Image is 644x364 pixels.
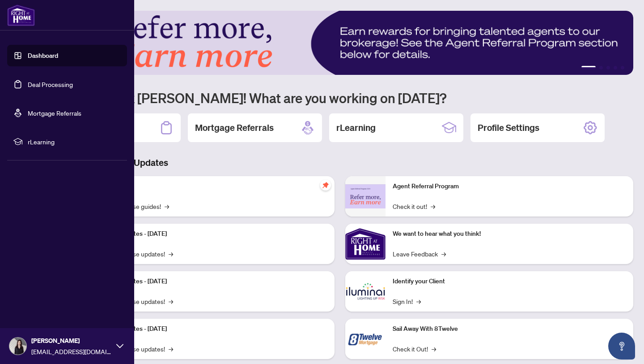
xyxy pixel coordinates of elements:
h2: Mortgage Referrals [195,121,274,134]
p: Identify your Client [393,277,626,286]
button: 5 [621,66,624,69]
a: Check it Out!→ [393,344,436,354]
p: Platform Updates - [DATE] [94,277,327,286]
button: 1 [581,66,596,69]
img: Sail Away With 8Twelve [345,319,386,359]
button: 3 [606,66,610,69]
h2: rLearning [336,121,376,134]
span: → [416,296,421,306]
p: Platform Updates - [DATE] [94,229,327,239]
p: Sail Away With 8Twelve [393,324,626,334]
a: Leave Feedback→ [393,249,446,259]
p: We want to hear what you think! [393,229,626,239]
img: logo [7,4,35,26]
span: → [169,249,173,259]
img: Profile Icon [9,338,26,355]
p: Self-Help [94,182,327,191]
span: → [169,344,173,354]
a: Check it out!→ [393,201,435,211]
h2: Profile Settings [478,121,539,134]
img: Identify your Client [345,271,386,312]
button: Open asap [608,333,635,360]
span: [EMAIL_ADDRESS][DOMAIN_NAME] [31,347,112,356]
p: Platform Updates - [DATE] [94,324,327,334]
a: Deal Processing [28,80,73,88]
span: → [165,201,169,211]
a: Mortgage Referrals [28,109,81,117]
button: 2 [599,66,603,69]
span: pushpin [320,180,331,191]
span: → [169,296,173,306]
h3: Brokerage & Industry Updates [47,156,633,169]
a: Dashboard [28,52,58,60]
img: Agent Referral Program [345,184,386,209]
img: We want to hear what you think! [345,224,386,264]
span: → [432,344,436,354]
a: Sign In!→ [393,296,421,306]
button: 4 [614,66,617,69]
span: rLearning [28,137,121,147]
span: [PERSON_NAME] [31,336,112,346]
h1: Welcome back [PERSON_NAME]! What are you working on [DATE]? [47,89,633,106]
img: Slide 0 [47,11,633,75]
p: Agent Referral Program [393,182,626,191]
span: → [431,201,435,211]
span: → [441,249,446,259]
